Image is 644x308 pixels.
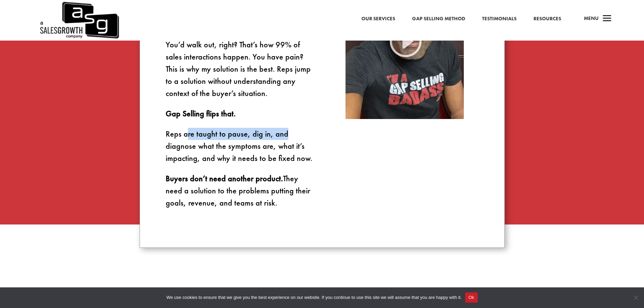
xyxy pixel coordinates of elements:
[632,294,639,301] span: No
[361,15,395,23] a: Our Services
[533,15,561,23] a: Resources
[166,294,461,301] span: We use cookies to ensure that we give you the best experience on our website. If you continue to ...
[482,15,517,23] a: Testimonials
[600,12,614,26] span: a
[166,173,283,184] strong: Buyers don’t need another product.
[584,15,599,22] span: Menu
[166,128,313,172] p: Reps are taught to pause, dig in, and diagnose what the symptoms are, what it’s impacting, and wh...
[166,39,313,108] p: You’d walk out, right? That’s how 99% of sales interactions happen. You have pain? This is why my...
[166,172,313,209] p: They need a solution to the problems putting their goals, revenue, and teams at risk.
[465,292,478,303] button: Ok
[412,15,465,23] a: Gap Selling Method
[166,108,236,119] strong: Gap Selling flips that.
